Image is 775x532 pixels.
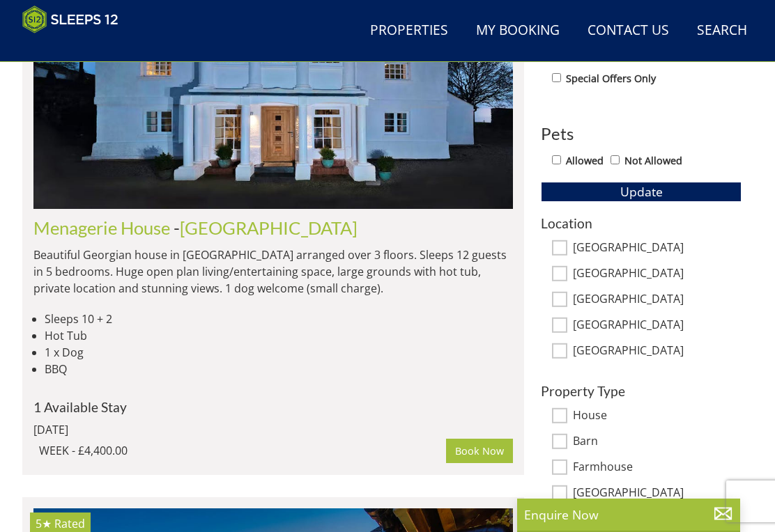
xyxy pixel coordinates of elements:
[45,344,513,361] li: 1 x Dog
[33,247,513,297] p: Beautiful Georgian house in [GEOGRAPHIC_DATA] arranged over 3 floors. Sleeps 12 guests in 5 bedro...
[470,15,565,47] a: My Booking
[365,15,454,47] a: Properties
[33,421,513,438] div: [DATE]
[15,42,162,54] iframe: Customer reviews powered by Trustpilot
[22,6,118,33] img: Sleeps 12
[502,35,775,532] iframe: LiveChat chat widget
[45,311,513,327] li: Sleeps 10 + 2
[691,15,753,47] a: Search
[446,439,513,462] a: Book Now
[582,15,675,47] a: Contact Us
[39,442,446,459] div: WEEK - £4,400.00
[45,361,513,377] li: BBQ
[36,516,52,531] span: Riverside has a 5 star rating under the Quality in Tourism Scheme
[33,400,513,414] h4: 1 Available Stay
[54,516,85,531] span: Rated
[174,217,358,238] span: -
[33,217,170,238] a: Menagerie House
[180,217,358,238] a: [GEOGRAPHIC_DATA]
[45,327,513,344] li: Hot Tub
